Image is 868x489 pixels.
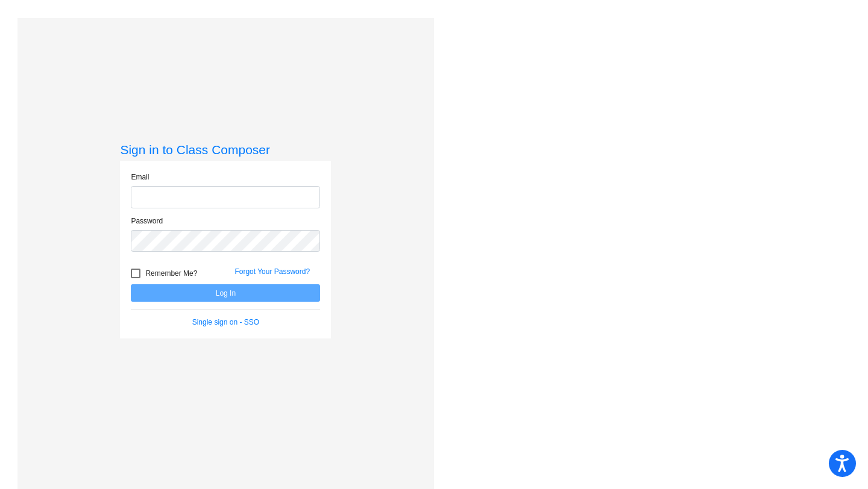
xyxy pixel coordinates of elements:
[145,266,197,281] span: Remember Me?
[131,284,320,302] button: Log In
[120,142,331,157] h3: Sign in to Class Composer
[192,318,259,326] a: Single sign on - SSO
[234,267,310,276] a: Forgot Your Password?
[131,216,163,226] label: Password
[131,172,149,182] label: Email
